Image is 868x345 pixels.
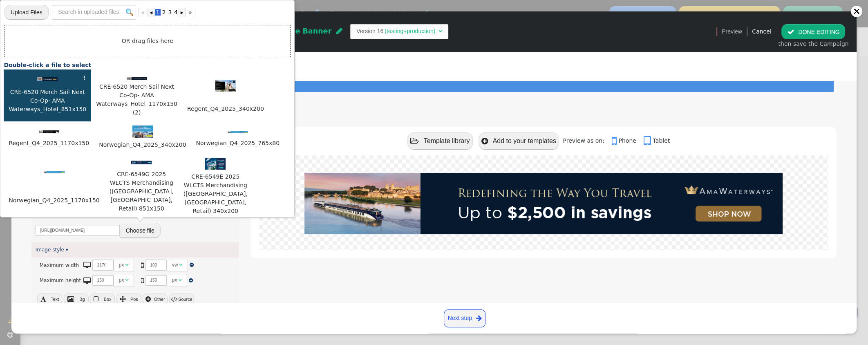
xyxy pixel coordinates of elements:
[644,137,670,144] a: Tablet
[4,61,291,69] div: Double-click a file to select
[410,137,419,145] span: 
[8,139,90,148] span: Regent_Q4_2025_1170x150
[161,9,167,16] span: 2
[138,8,148,17] a: «
[195,139,280,148] span: Norwegian_Q4_2025_765x80
[186,104,265,114] span: Regent_Q4_2025_340x200
[104,297,112,302] span: Box
[167,9,173,16] span: 3
[612,135,618,147] span: 
[4,25,291,57] td: OR drag files here
[228,131,248,133] img: 3e73f5cb0fbba458-th.jpeg
[190,262,194,268] a: 
[145,296,151,302] span: 
[79,297,85,302] span: Bg
[205,158,226,170] img: 1558fe18ae7e2e2a-th.jpeg
[36,247,68,253] a: Image style ▾
[52,5,136,20] input: Search in uploaded files
[356,27,383,36] td: Version 16
[481,137,488,145] span: 
[179,262,183,267] span: 
[189,278,193,283] a: 
[479,132,559,149] button: Add to your templates
[752,28,771,35] a: Cancel
[125,278,129,282] span: 
[143,293,168,305] button: Other
[40,262,79,268] span: Maximum width
[169,293,194,305] button: Source
[141,277,144,284] span: 
[81,74,87,82] div: ⋮
[98,140,187,150] span: Norwegian_Q4_2025_340x200
[722,24,742,39] a: Preview
[155,9,161,16] span: 1
[173,9,179,16] span: 4
[778,40,848,48] div: then save the Campaign
[383,27,436,36] td: (testing+production)
[51,297,59,302] span: Text
[131,161,152,164] img: 3310a3dd188c2449-th.jpeg
[407,132,473,149] button: Template library
[172,276,177,284] div: px
[215,80,236,92] img: 752846084be4b810-th.jpeg
[37,77,58,81] img: 01b7d015a6e162b4-th.jpeg
[444,309,485,327] a: Next step
[476,313,482,323] span: 
[125,262,129,267] span: 
[781,24,845,39] button: DONE EDITING
[83,277,91,284] span: 
[109,170,174,213] span: CRE-6549G 2025 WLCTS Merchandising ([GEOGRAPHIC_DATA], [GEOGRAPHIC_DATA], Retail) 851x150
[116,293,141,305] button:  Pos
[179,8,185,17] a: ▸
[644,135,653,147] span: 
[67,296,74,302] span: 
[126,9,133,16] img: icon_search.png
[39,130,59,133] img: 37be77d714f01d49-th.jpeg
[438,28,442,34] span: 
[90,293,115,305] button:  Box
[83,262,91,269] span: 
[120,296,126,302] span: 
[141,262,144,269] span: 
[130,297,138,302] span: Pos
[40,296,46,302] span: 
[185,8,195,17] a: »
[40,278,81,283] span: Maximum height
[171,296,177,302] span: 
[336,27,342,35] span: 
[183,172,248,216] span: CRE-6549E 2025 WLCTS Merchandising ([GEOGRAPHIC_DATA], [GEOGRAPHIC_DATA], Retail) 340x200
[119,276,124,284] div: px
[94,296,98,302] span: 
[120,223,161,237] button: Choose file
[787,29,794,35] span: 
[95,82,178,117] span: CRE-6520 Merch Sail Next Co-Op- AMA Waterways_Hotel_1170x150 (2)
[189,278,193,283] span: 
[127,77,147,80] img: c456885750c1a706-th.jpeg
[132,125,153,138] img: 5f6ba5d10b5e9ce9-th.jpeg
[8,87,87,114] span: CRE-6520 Merch Sail Next Co-Op- AMA Waterways_Hotel_851x150
[179,278,182,282] span: 
[148,8,154,17] a: ◂
[172,261,178,269] div: vw
[37,293,62,305] button:  Text
[64,293,89,305] button:  Bg
[44,171,65,174] img: 7bca43cb553d48cd-th.jpeg
[8,196,100,205] span: Norwegian_Q4_2025_1170x150
[612,137,642,144] a: Phone
[563,137,610,144] span: Preview as on:
[119,261,124,269] div: px
[722,27,742,36] span: Preview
